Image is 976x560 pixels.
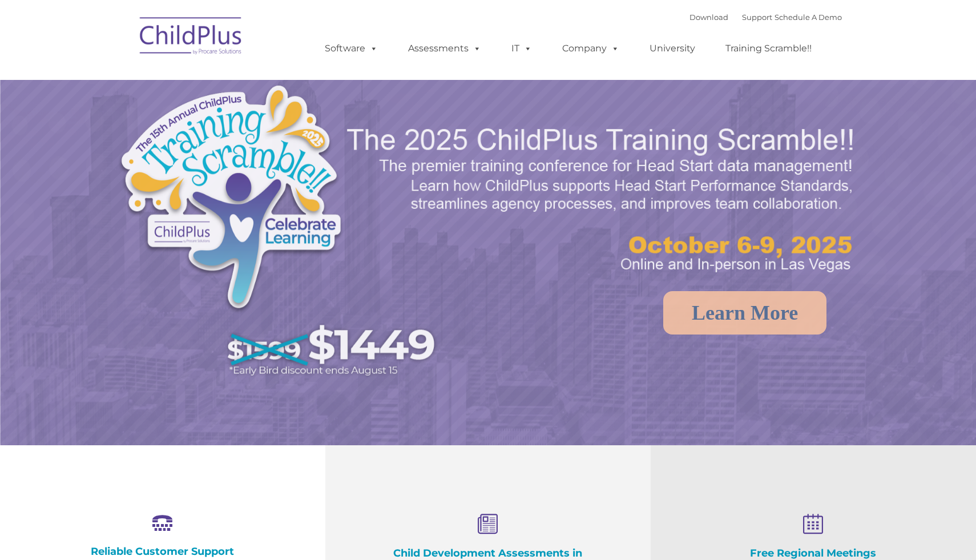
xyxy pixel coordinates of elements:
a: Download [689,13,728,22]
a: Company [551,37,631,60]
a: Learn More [663,291,826,335]
h4: Free Regional Meetings [708,547,919,559]
a: Assessments [397,37,493,60]
a: Support [742,13,772,22]
a: Schedule A Demo [775,13,842,22]
font: | [689,13,842,22]
a: Software [313,37,389,60]
a: University [638,37,707,60]
a: Training Scramble!! [714,37,823,60]
h4: Reliable Customer Support [57,545,268,558]
a: IT [500,37,543,60]
img: ChildPlus by Procare Solutions [134,9,248,66]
